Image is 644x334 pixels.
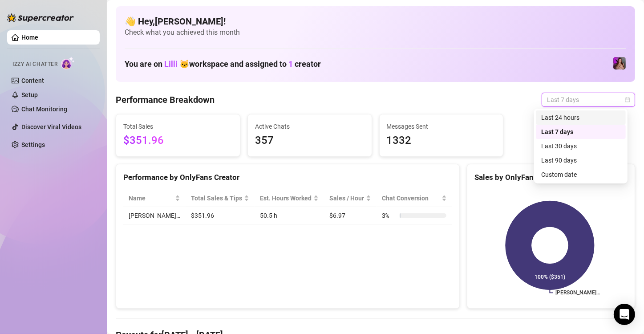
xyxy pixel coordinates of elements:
[536,139,626,153] div: Last 30 days
[123,190,186,207] th: Name
[186,207,255,224] td: $351.96
[329,193,364,203] span: Sales / Hour
[541,113,620,122] div: Last 24 hours
[555,290,600,296] text: [PERSON_NAME]…
[541,141,620,151] div: Last 30 days
[21,77,44,84] a: Content
[382,193,439,203] span: Chat Conversion
[164,59,189,69] span: Lilli 🐱
[324,190,377,207] th: Sales / Hour
[7,13,74,22] img: logo-BBDzfeDw.svg
[21,91,38,98] a: Setup
[536,125,626,139] div: Last 7 days
[21,106,67,113] a: Chat Monitoring
[21,141,45,148] a: Settings
[123,122,233,131] span: Total Sales
[116,94,215,106] h4: Performance Breakdown
[12,60,57,69] span: Izzy AI Chatter
[387,132,496,149] span: 1332
[547,93,630,106] span: Last 7 days
[625,97,630,102] span: calendar
[123,132,233,149] span: $351.96
[536,167,626,182] div: Custom date
[255,122,365,131] span: Active Chats
[288,59,293,69] span: 1
[129,193,173,203] span: Name
[474,171,628,183] div: Sales by OnlyFans Creator
[186,190,255,207] th: Total Sales & Tips
[541,127,620,137] div: Last 7 days
[21,34,38,41] a: Home
[387,122,496,131] span: Messages Sent
[61,57,75,69] img: AI Chatter
[377,190,452,207] th: Chat Conversion
[613,57,626,69] img: allison
[324,207,377,224] td: $6.97
[536,153,626,167] div: Last 90 days
[536,110,626,125] div: Last 24 hours
[125,28,626,37] span: Check what you achieved this month
[191,193,242,203] span: Total Sales & Tips
[614,304,635,325] div: Open Intercom Messenger
[255,207,324,224] td: 50.5 h
[541,170,620,179] div: Custom date
[541,155,620,165] div: Last 90 days
[125,15,626,28] h4: 👋 Hey, [PERSON_NAME] !
[123,171,452,183] div: Performance by OnlyFans Creator
[21,123,81,130] a: Discover Viral Videos
[260,193,312,203] div: Est. Hours Worked
[125,59,321,69] h1: You are on workspace and assigned to creator
[255,132,365,149] span: 357
[382,211,396,220] span: 3 %
[123,207,186,224] td: [PERSON_NAME]…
